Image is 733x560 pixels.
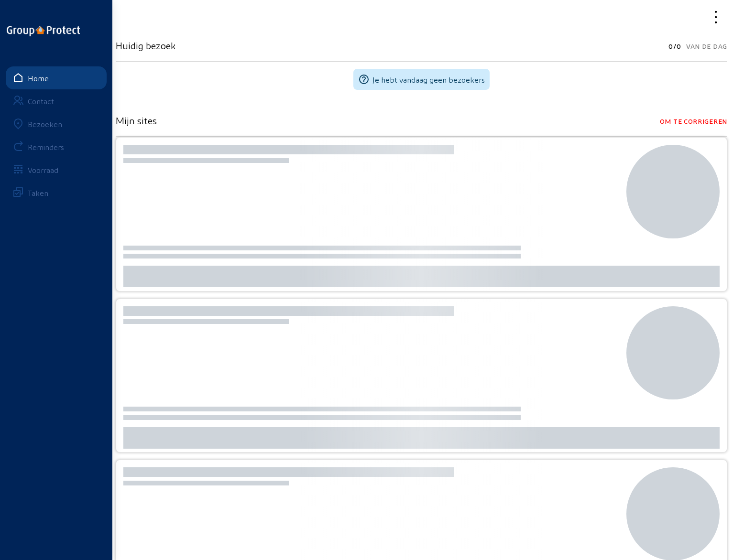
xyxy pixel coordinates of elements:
[28,74,49,83] div: Home
[6,135,107,158] a: Reminders
[660,115,727,128] span: Om te corrigeren
[6,112,107,135] a: Bezoeken
[668,40,681,53] span: 0/0
[28,188,48,197] div: Taken
[7,26,80,36] img: logo-oneline.png
[358,74,370,85] mat-icon: help_outline
[372,75,485,84] span: Je hebt vandaag geen bezoekers
[116,40,175,51] h3: Huidig bezoek
[6,181,107,204] a: Taken
[28,119,62,129] div: Bezoeken
[28,142,64,151] div: Reminders
[686,40,727,53] span: Van de dag
[28,97,54,106] div: Contact
[116,115,157,126] h3: Mijn sites
[6,158,107,181] a: Voorraad
[6,89,107,112] a: Contact
[28,165,58,174] div: Voorraad
[6,66,107,89] a: Home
